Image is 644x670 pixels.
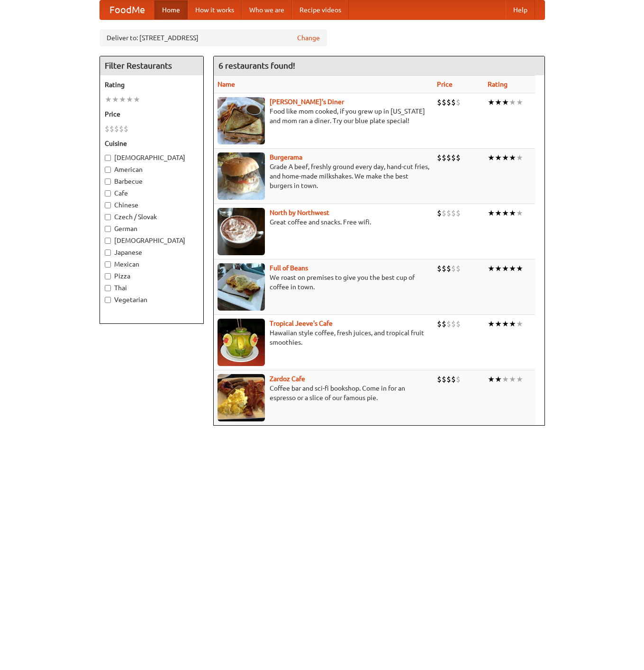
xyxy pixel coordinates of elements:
[105,224,199,233] label: German
[502,374,509,384] li: ★
[488,374,495,384] li: ★
[488,152,495,163] li: ★
[218,162,429,190] p: Grade A beef, freshly ground every day, hand-cut fries, and home-made milkshakes. We make the bes...
[456,208,461,218] li: $
[105,285,111,291] input: Thai
[114,124,119,134] li: $
[105,167,111,173] input: American
[451,319,456,329] li: $
[446,97,451,107] li: $
[270,264,308,272] b: Full of Beans
[105,124,109,134] li: $
[100,0,154,19] a: FoodMe
[495,263,502,274] li: ★
[437,152,442,163] li: $
[451,97,456,107] li: $
[488,319,495,329] li: ★
[105,155,111,161] input: [DEMOGRAPHIC_DATA]
[124,124,128,134] li: $
[509,208,516,218] li: ★
[105,177,199,186] label: Barbecue
[105,250,111,256] input: Japanese
[105,248,199,257] label: Japanese
[446,208,451,218] li: $
[442,208,446,218] li: $
[105,190,111,197] input: Cafe
[119,94,126,105] li: ★
[451,263,456,274] li: $
[442,97,446,107] li: $
[105,212,199,222] label: Czech / Slovak
[105,80,199,89] h5: Rating
[242,0,292,19] a: Who we are
[218,80,235,88] a: Name
[516,374,523,384] li: ★
[456,263,461,274] li: $
[495,374,502,384] li: ★
[442,263,446,274] li: $
[488,208,495,218] li: ★
[105,271,199,281] label: Pizza
[105,139,199,148] h5: Cuisine
[105,94,112,105] li: ★
[456,319,461,329] li: $
[270,209,329,216] a: North by Northwest
[509,152,516,163] li: ★
[105,238,111,244] input: [DEMOGRAPHIC_DATA]
[502,263,509,274] li: ★
[488,263,495,274] li: ★
[509,97,516,107] li: ★
[495,152,502,163] li: ★
[270,153,302,161] a: Burgerama
[105,200,199,210] label: Chinese
[105,109,199,119] h5: Price
[516,97,523,107] li: ★
[442,319,446,329] li: $
[218,97,265,144] img: sallys.jpg
[218,61,295,70] ng-pluralize: 6 restaurants found!
[516,208,523,218] li: ★
[437,97,442,107] li: $
[105,153,199,162] label: [DEMOGRAPHIC_DATA]
[297,33,320,43] a: Change
[270,98,344,106] b: [PERSON_NAME]'s Diner
[105,179,111,185] input: Barbecue
[105,165,199,174] label: American
[437,208,442,218] li: $
[218,152,265,200] img: burgerama.jpg
[218,384,429,402] p: Coffee bar and sci-fi bookshop. Come in for an espresso or a slice of our famous pie.
[456,374,461,384] li: $
[437,374,442,384] li: $
[509,319,516,329] li: ★
[154,0,188,19] a: Home
[105,236,199,245] label: [DEMOGRAPHIC_DATA]
[218,328,429,347] p: Hawaiian style coffee, fresh juices, and tropical fruit smoothies.
[270,375,305,383] b: Zardoz Cafe
[133,94,140,105] li: ★
[105,297,111,303] input: Vegetarian
[105,295,199,304] label: Vegetarian
[502,208,509,218] li: ★
[292,0,349,19] a: Recipe videos
[495,319,502,329] li: ★
[105,261,111,268] input: Mexican
[451,374,456,384] li: $
[437,319,442,329] li: $
[105,283,199,293] label: Thai
[516,152,523,163] li: ★
[105,259,199,269] label: Mexican
[488,97,495,107] li: ★
[442,152,446,163] li: $
[218,107,429,125] p: Food like mom cooked, if you grew up in [US_STATE] and mom ran a diner. Try our blue plate special!
[218,208,265,255] img: north.jpg
[270,320,333,327] a: Tropical Jeeve's Cafe
[188,0,242,19] a: How it works
[446,263,451,274] li: $
[119,124,124,134] li: $
[105,188,199,198] label: Cafe
[218,263,265,311] img: beans.jpg
[516,263,523,274] li: ★
[218,374,265,421] img: zardoz.jpg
